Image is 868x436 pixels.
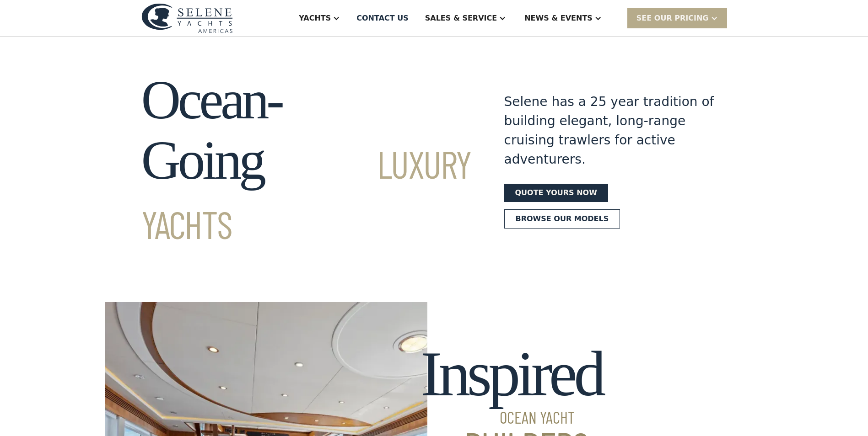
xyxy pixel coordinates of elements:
[299,13,331,24] div: Yachts
[425,13,497,24] div: Sales & Service
[636,13,709,24] div: SEE Our Pricing
[356,13,409,24] div: Contact US
[141,140,471,247] span: Luxury Yachts
[627,8,727,28] div: SEE Our Pricing
[141,70,471,251] h1: Ocean-Going
[504,209,620,229] a: Browse our models
[504,92,715,169] div: Selene has a 25 year tradition of building elegant, long-range cruising trawlers for active adven...
[141,3,233,33] img: logo
[524,13,593,24] div: News & EVENTS
[421,409,602,425] span: Ocean Yacht
[504,184,608,202] a: Quote yours now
